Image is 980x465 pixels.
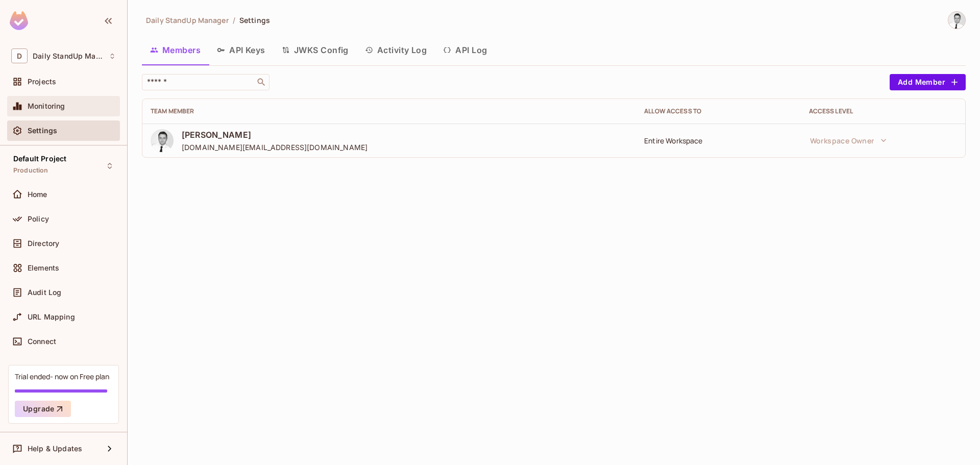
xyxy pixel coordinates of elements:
span: Monitoring [28,102,65,110]
button: Add Member [890,74,966,90]
span: Default Project [13,155,66,163]
span: Production [13,166,48,175]
button: Activity Log [357,37,435,63]
img: Goran Jovanovic [948,12,965,29]
span: Directory [28,239,59,248]
button: JWKS Config [274,37,357,63]
button: Upgrade [15,401,71,417]
span: Elements [28,264,59,272]
span: [DOMAIN_NAME][EMAIL_ADDRESS][DOMAIN_NAME] [182,142,367,152]
button: API Log [435,37,495,63]
span: Help & Updates [28,445,82,453]
div: Access Level [809,107,957,115]
button: API Keys [209,37,274,63]
img: SReyMgAAAABJRU5ErkJggg== [10,11,28,30]
span: Policy [28,215,49,223]
span: Audit Log [28,288,61,297]
button: Workspace Owner [805,130,892,151]
span: [PERSON_NAME] [182,129,367,140]
span: Connect [28,337,56,346]
span: D [11,48,28,63]
span: Settings [28,127,57,135]
button: Members [142,37,209,63]
div: Entire Workspace [644,136,792,145]
span: URL Mapping [28,313,75,321]
span: Workspace: Daily StandUp Manager [33,52,104,60]
span: Home [28,190,47,199]
li: / [233,15,235,25]
span: Daily StandUp Manager [146,15,229,25]
div: Allow Access to [644,107,792,115]
span: Projects [28,78,56,86]
span: Settings [239,15,270,25]
div: Trial ended- now on Free plan [15,372,109,381]
img: ACg8ocJqHJagEzC6iHaSw2TTVNnurPSsopAefiGVn3S9ychJvgHG1jjW=s96-c [151,129,174,152]
div: Team Member [151,107,628,115]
